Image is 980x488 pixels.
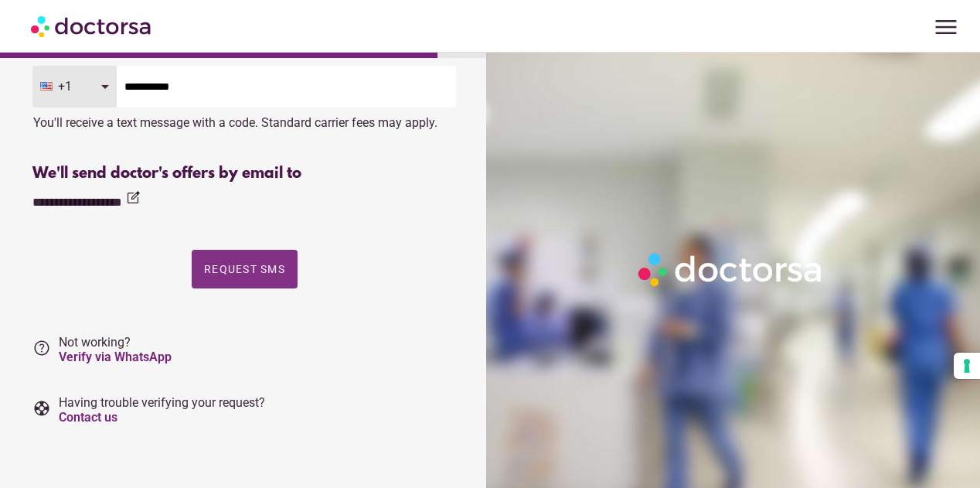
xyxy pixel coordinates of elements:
i: help [32,339,51,357]
a: Contact us [59,410,117,425]
img: Logo-Doctorsa-trans-White-partial-flat.png [633,247,829,292]
i: edit_square [125,190,141,206]
a: Verify via WhatsApp [59,350,172,364]
i: support [32,399,51,418]
span: Request SMS [204,263,285,275]
span: +1 [58,79,89,94]
button: Your consent preferences for tracking technologies [954,353,980,379]
div: You'll receive a text message with a code. Standard carrier fees may apply. [32,107,456,130]
span: Not working? [59,335,172,364]
span: Having trouble verifying your request? [59,395,265,425]
span: menu [931,12,961,42]
button: Request SMS [192,250,298,288]
img: Doctorsa.com [31,9,153,43]
div: We'll send doctor's offers by email to [32,165,456,183]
